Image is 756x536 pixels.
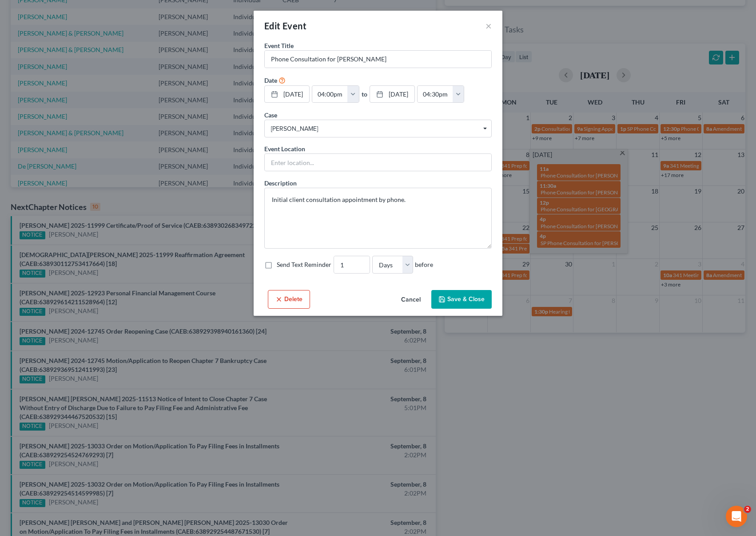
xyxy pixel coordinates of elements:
span: before [415,260,433,269]
a: [DATE] [370,86,414,103]
span: Edit Event [264,20,306,31]
input: -- [334,256,370,273]
input: Enter event name... [265,51,491,68]
button: Save & Close [431,290,492,309]
input: -- : -- [312,86,348,103]
span: [PERSON_NAME] [271,124,485,133]
button: × [485,20,492,31]
button: Delete [268,290,310,309]
input: Enter location... [265,154,491,171]
a: [DATE] [265,86,309,103]
label: Case [264,110,277,120]
span: 2 [744,506,751,513]
input: -- : -- [418,86,453,103]
label: Send Text Reminder [277,260,331,269]
iframe: Intercom live chat [726,506,747,527]
button: Cancel [394,291,428,309]
label: Description [264,178,297,188]
label: Date [264,76,277,85]
label: to [362,89,367,99]
span: Select box activate [264,120,492,137]
span: Event Title [264,42,294,49]
label: Event Location [264,144,305,153]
